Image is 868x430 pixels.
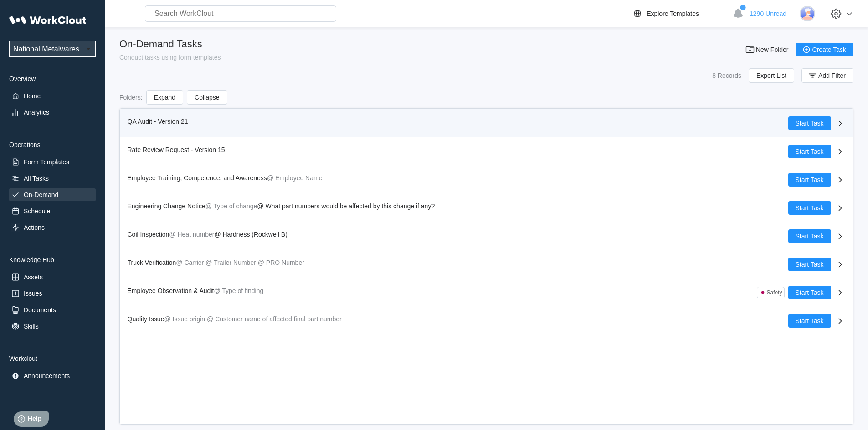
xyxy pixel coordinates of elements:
[24,290,42,297] div: Issues
[120,278,853,307] a: Employee Observation & Audit@ Type of findingSafetyStart Task
[796,205,824,211] span: Start Task
[128,146,225,153] span: Rate Review Request - Version 15
[801,68,853,83] button: Add Filter
[258,259,304,266] mark: @ PRO Number
[128,174,267,182] span: Employee Training, Competence, and Awareness
[756,46,789,53] span: New Folder
[119,38,221,50] div: On-Demand Tasks
[24,191,58,198] div: On-Demand
[24,306,56,314] div: Documents
[128,315,164,323] span: Quality Issue
[169,231,214,238] mark: @ Heat number
[120,194,853,222] a: Engineering Change Notice@ Type of change@ What part numbers would be affected by this change if ...
[120,166,853,194] a: Employee Training, Competence, and Awareness@ Employee NameStart Task
[9,141,96,148] div: Operations
[9,156,96,168] a: Form Templates
[207,315,342,323] mark: @ Customer name of affected final part number
[796,177,824,183] span: Start Task
[154,94,175,101] span: Expand
[128,259,176,266] span: Truck Verification
[187,90,227,105] button: Collapse
[632,8,728,19] a: Explore Templates
[9,172,96,185] a: All Tasks
[145,5,336,22] input: Search WorkClout
[128,118,188,125] span: QA Audit - Version 21
[9,106,96,119] a: Analytics
[796,148,824,155] span: Start Task
[800,6,815,21] img: user-3.png
[24,207,50,215] div: Schedule
[712,72,741,79] div: 8 Records
[120,307,853,335] a: Quality Issue@ Issue origin@ Customer name of affected final part numberStart Task
[24,109,49,116] div: Analytics
[749,68,794,83] button: Export List
[9,304,96,316] a: Documents
[796,233,824,239] span: Start Task
[788,116,831,130] button: Start Task
[9,256,96,263] div: Knowledge Hub
[214,287,263,294] mark: @ Type of finding
[796,318,824,324] span: Start Task
[788,229,831,243] button: Start Task
[24,224,45,231] div: Actions
[9,355,96,362] div: Workclout
[24,158,69,166] div: Form Templates
[120,109,853,137] a: QA Audit - Version 21Start Task
[766,289,782,296] div: Safety
[750,10,786,17] span: 1290 Unread
[796,43,853,56] button: Create Task
[740,43,796,56] button: New Folder
[9,221,96,234] a: Actions
[120,222,853,250] a: Coil Inspection@ Heat number@ Hardness (Rockwell B)Start Task
[120,137,853,166] a: Rate Review Request - Version 15Start Task
[164,315,205,323] mark: @ Issue origin
[24,273,43,281] div: Assets
[176,259,204,266] mark: @ Carrier
[812,46,846,53] span: Create Task
[796,261,824,268] span: Start Task
[205,259,256,266] mark: @ Trailer Number
[9,271,96,283] a: Assets
[647,10,699,17] div: Explore Templates
[146,90,183,105] button: Expand
[128,202,205,210] span: Engineering Change Notice
[195,94,219,101] span: Collapse
[9,75,96,82] div: Overview
[9,188,96,201] a: On-Demand
[9,205,96,218] a: Schedule
[119,54,221,61] div: Conduct tasks using form templates
[24,92,41,100] div: Home
[788,258,831,271] button: Start Task
[9,90,96,102] a: Home
[9,320,96,333] a: Skills
[128,231,169,238] span: Coil Inspection
[9,287,96,300] a: Issues
[9,369,96,382] a: Announcements
[205,202,257,210] mark: @ Type of change
[119,94,143,101] div: Folders :
[120,250,853,278] a: Truck Verification@ Carrier@ Trailer Number@ PRO NumberStart Task
[267,174,323,182] mark: @ Employee Name
[257,202,435,210] span: @ What part numbers would be affected by this change if any?
[128,287,214,294] span: Employee Observation & Audit
[818,72,846,79] span: Add Filter
[214,231,287,238] span: @ Hardness (Rockwell B)
[24,175,49,182] div: All Tasks
[796,289,824,296] span: Start Task
[788,173,831,187] button: Start Task
[788,314,831,328] button: Start Task
[24,372,70,379] div: Announcements
[24,323,39,330] div: Skills
[788,145,831,158] button: Start Task
[788,201,831,215] button: Start Task
[788,286,831,299] button: Start Task
[756,72,786,79] span: Export List
[796,120,824,126] span: Start Task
